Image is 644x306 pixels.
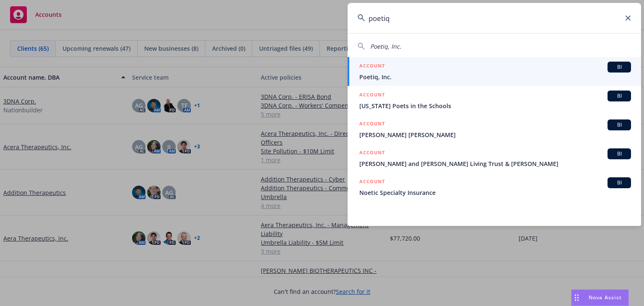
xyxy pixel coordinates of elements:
span: Noetic Specialty Insurance [359,188,631,197]
h5: ACCOUNT [359,91,385,101]
input: Search... [348,3,641,33]
h5: ACCOUNT [359,148,385,158]
span: [PERSON_NAME] and [PERSON_NAME] Living Trust & [PERSON_NAME] [359,159,631,168]
div: Drag to move [571,290,582,306]
a: ACCOUNTBI[PERSON_NAME] and [PERSON_NAME] Living Trust & [PERSON_NAME] [348,144,641,173]
span: BI [611,150,628,158]
span: Poetiq, Inc. [359,73,631,81]
span: BI [611,179,628,187]
h5: ACCOUNT [359,177,385,187]
span: Nova Assist [589,294,622,301]
span: [US_STATE] Poets in the Schools [359,101,631,110]
a: ACCOUNTBIPoetiq, Inc. [348,57,641,86]
span: Poetiq, Inc. [370,42,401,50]
span: BI [611,63,628,71]
h5: ACCOUNT [359,119,385,130]
span: [PERSON_NAME] [PERSON_NAME] [359,130,631,139]
a: ACCOUNTBINoetic Specialty Insurance [348,173,641,202]
h5: ACCOUNT [359,62,385,72]
button: Nova Assist [571,289,629,306]
span: BI [611,92,628,100]
a: ACCOUNTBI[PERSON_NAME] [PERSON_NAME] [348,115,641,144]
a: ACCOUNTBI[US_STATE] Poets in the Schools [348,86,641,115]
span: BI [611,121,628,129]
